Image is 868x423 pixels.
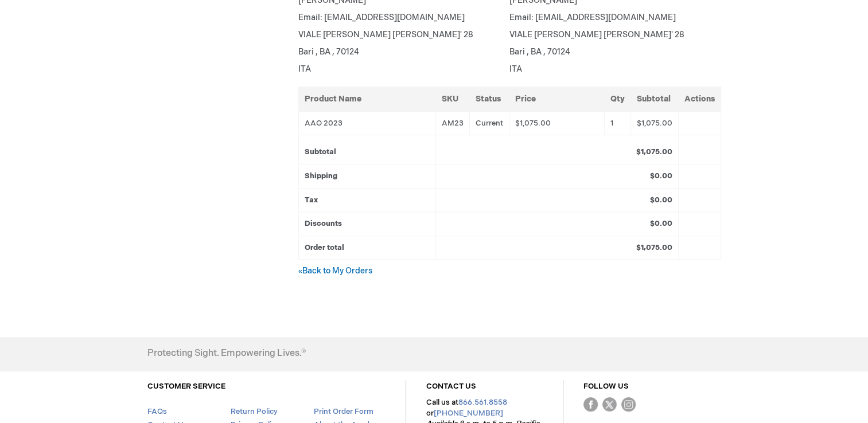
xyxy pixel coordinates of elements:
[147,348,306,359] h4: Protecting Sight. Empowering Lives.®
[509,87,604,111] th: Price
[305,171,337,181] strong: Shipping
[602,397,617,412] img: Twitter
[604,111,630,135] td: 1
[435,87,469,111] th: SKU
[313,407,373,416] a: Print Order Form
[636,147,672,156] strong: $1,075.00
[636,243,672,252] strong: $1,075.00
[583,382,629,391] a: FOLLOW US
[298,13,465,22] span: Email: [EMAIL_ADDRESS][DOMAIN_NAME]
[435,111,469,135] td: AM23
[298,111,435,135] td: AAO 2023
[509,47,570,57] span: Bari , BA , 70124
[469,111,509,135] td: Current
[509,30,684,40] span: VIALE [PERSON_NAME] [PERSON_NAME]' 28
[298,64,311,74] span: ITA
[305,147,336,156] strong: Subtotal
[298,267,302,276] small: «
[298,30,473,40] span: VIALE [PERSON_NAME] [PERSON_NAME]' 28
[458,398,507,407] a: 866.561.8558
[583,397,598,412] img: Facebook
[426,382,476,391] a: CONTACT US
[509,13,676,22] span: Email: [EMAIL_ADDRESS][DOMAIN_NAME]
[509,111,604,135] td: $1,075.00
[630,111,678,135] td: $1,075.00
[678,87,721,111] th: Actions
[305,219,342,228] strong: Discounts
[434,409,503,418] a: [PHONE_NUMBER]
[621,397,636,412] img: instagram
[305,243,344,252] strong: Order total
[305,195,318,205] strong: Tax
[298,87,435,111] th: Product Name
[650,171,672,181] strong: $0.00
[298,266,372,276] a: «Back to My Orders
[469,87,509,111] th: Status
[147,407,167,416] a: FAQs
[298,47,359,57] span: Bari , BA , 70124
[230,407,277,416] a: Return Policy
[147,382,225,391] a: CUSTOMER SERVICE
[650,195,672,205] strong: $0.00
[650,219,672,228] strong: $0.00
[509,64,522,74] span: ITA
[630,87,678,111] th: Subtotal
[604,87,630,111] th: Qty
